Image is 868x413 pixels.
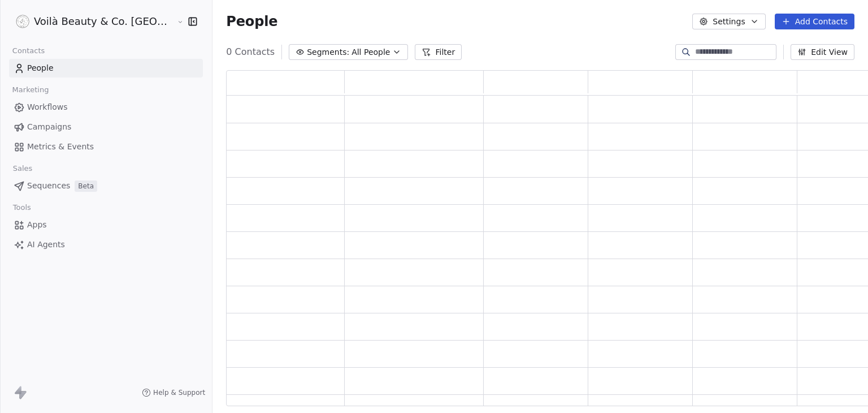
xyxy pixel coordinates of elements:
span: People [27,62,54,74]
span: Help & Support [153,388,205,397]
button: Edit View [791,44,854,60]
a: Apps [9,216,203,234]
button: Filter [415,44,462,60]
a: Workflows [9,98,203,117]
span: Metrics & Events [27,141,94,153]
span: People [226,13,277,30]
button: Add Contacts [775,14,854,29]
span: AI Agents [27,239,65,251]
span: Beta [75,180,97,192]
a: People [9,59,203,78]
span: Sequences [27,180,70,192]
span: Workflows [27,101,68,113]
a: Metrics & Events [9,137,203,156]
a: Help & Support [142,388,205,397]
span: Campaigns [27,121,71,133]
span: Tools [8,199,36,216]
span: Marketing [7,81,54,98]
span: Segments: [307,46,349,58]
a: AI Agents [9,235,203,254]
span: All People [351,46,390,58]
span: 0 Contacts [226,45,275,59]
span: Apps [27,219,47,231]
span: Contacts [7,42,50,59]
button: Settings [692,14,765,29]
img: Voila_Beauty_And_Co_Logo.png [16,15,29,28]
span: Voilà Beauty & Co. [GEOGRAPHIC_DATA] [34,14,174,29]
button: Voilà Beauty & Co. [GEOGRAPHIC_DATA] [14,12,168,31]
a: Campaigns [9,118,203,136]
a: SequencesBeta [9,177,203,195]
span: Sales [8,160,37,177]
